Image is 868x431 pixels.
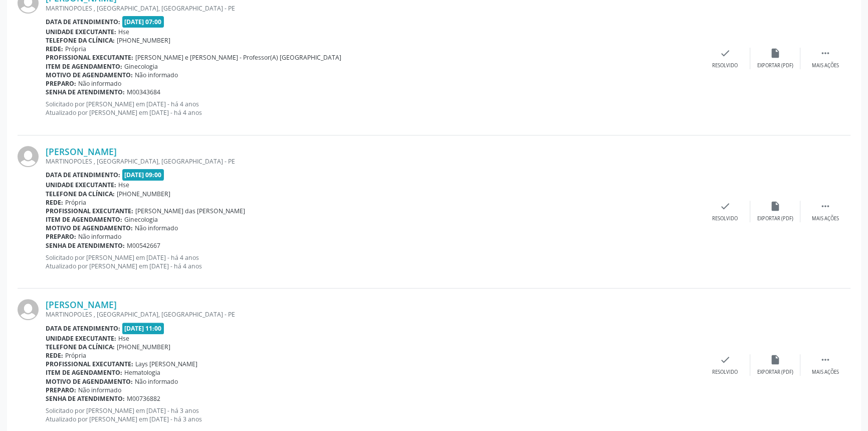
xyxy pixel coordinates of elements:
span: Ginecologia [124,215,158,224]
div: MARTINOPOLES , [GEOGRAPHIC_DATA], [GEOGRAPHIC_DATA] - PE [46,4,700,13]
b: Unidade executante: [46,181,116,189]
b: Profissional executante: [46,53,133,62]
i: insert_drive_file [770,354,781,365]
b: Data de atendimento: [46,171,120,179]
span: [PERSON_NAME] e [PERSON_NAME] - Professor(A) [GEOGRAPHIC_DATA] [135,53,341,62]
span: [DATE] 07:00 [122,16,164,28]
span: Não informado [135,224,178,232]
span: Própria [65,351,86,360]
b: Data de atendimento: [46,324,120,333]
b: Preparo: [46,79,76,88]
b: Telefone da clínica: [46,36,115,45]
div: MARTINOPOLES , [GEOGRAPHIC_DATA], [GEOGRAPHIC_DATA] - PE [46,310,700,319]
b: Senha de atendimento: [46,88,125,96]
div: Exportar (PDF) [757,215,793,222]
span: M00542667 [127,241,160,250]
b: Item de agendamento: [46,62,122,71]
span: Própria [65,198,86,207]
span: Ginecologia [124,62,158,71]
b: Preparo: [46,232,76,241]
i:  [820,48,831,59]
span: [PHONE_NUMBER] [117,36,170,45]
span: Hse [118,181,129,189]
div: Exportar (PDF) [757,62,793,69]
span: Lays [PERSON_NAME] [135,360,197,368]
i: insert_drive_file [770,48,781,59]
span: [DATE] 11:00 [122,323,164,334]
b: Unidade executante: [46,28,116,36]
b: Motivo de agendamento: [46,224,133,232]
span: [PERSON_NAME] das [PERSON_NAME] [135,207,245,215]
i: check [720,201,731,212]
div: Exportar (PDF) [757,369,793,376]
span: Não informado [78,232,121,241]
b: Motivo de agendamento: [46,377,133,386]
b: Item de agendamento: [46,368,122,377]
span: [PHONE_NUMBER] [117,190,170,198]
span: Não informado [135,71,178,79]
b: Senha de atendimento: [46,394,125,403]
b: Senha de atendimento: [46,241,125,250]
b: Motivo de agendamento: [46,71,133,79]
b: Telefone da clínica: [46,343,115,351]
b: Item de agendamento: [46,215,122,224]
a: [PERSON_NAME] [46,299,117,310]
span: Não informado [135,377,178,386]
i:  [820,201,831,212]
div: Mais ações [812,369,839,376]
span: M00736882 [127,394,160,403]
b: Unidade executante: [46,334,116,343]
b: Rede: [46,198,63,207]
img: img [18,146,39,167]
p: Solicitado por [PERSON_NAME] em [DATE] - há 3 anos Atualizado por [PERSON_NAME] em [DATE] - há 3 ... [46,406,700,423]
div: MARTINOPOLES , [GEOGRAPHIC_DATA], [GEOGRAPHIC_DATA] - PE [46,157,700,166]
span: [PHONE_NUMBER] [117,343,170,351]
span: Hse [118,334,129,343]
img: img [18,299,39,320]
b: Preparo: [46,386,76,394]
b: Profissional executante: [46,207,133,215]
div: Mais ações [812,215,839,222]
span: Própria [65,45,86,53]
i: insert_drive_file [770,201,781,212]
p: Solicitado por [PERSON_NAME] em [DATE] - há 4 anos Atualizado por [PERSON_NAME] em [DATE] - há 4 ... [46,100,700,117]
span: Não informado [78,79,121,88]
span: M00343684 [127,88,160,96]
span: Não informado [78,386,121,394]
div: Mais ações [812,62,839,69]
i:  [820,354,831,365]
div: Resolvido [712,62,738,69]
span: Hematologia [124,368,160,377]
i: check [720,48,731,59]
a: [PERSON_NAME] [46,146,117,157]
b: Profissional executante: [46,360,133,368]
span: [DATE] 09:00 [122,169,164,181]
i: check [720,354,731,365]
p: Solicitado por [PERSON_NAME] em [DATE] - há 4 anos Atualizado por [PERSON_NAME] em [DATE] - há 4 ... [46,253,700,270]
b: Data de atendimento: [46,18,120,26]
span: Hse [118,28,129,36]
div: Resolvido [712,369,738,376]
b: Rede: [46,351,63,360]
div: Resolvido [712,215,738,222]
b: Rede: [46,45,63,53]
b: Telefone da clínica: [46,190,115,198]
